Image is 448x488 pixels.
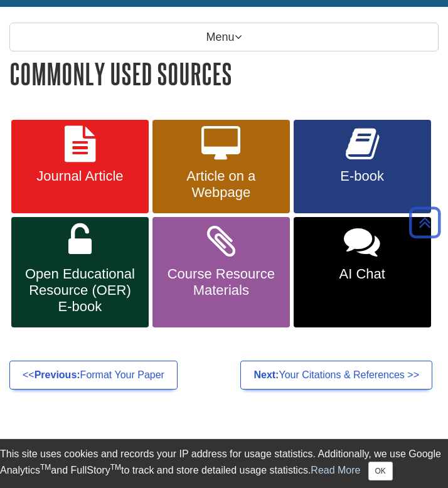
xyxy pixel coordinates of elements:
[35,369,80,380] strong: Previous:
[311,465,360,475] a: Read More
[9,361,178,390] a: <<Previous:Format Your Paper
[110,463,121,472] sup: TM
[40,463,51,472] sup: TM
[240,361,432,390] a: Next:Your Citations & References >>
[253,369,279,380] strong: Next:
[368,462,393,480] button: Close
